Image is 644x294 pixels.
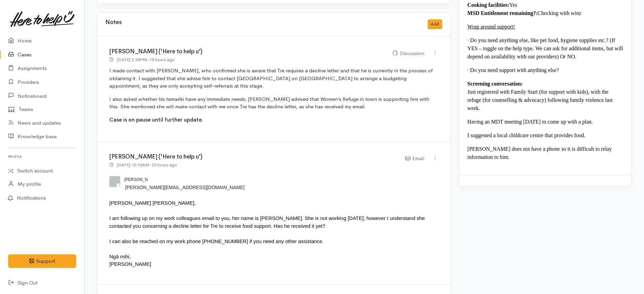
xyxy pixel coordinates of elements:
h3: [PERSON_NAME] ('Here to help u') [109,49,385,55]
div: I can also be reached on my work phone [PHONE_NUMBER] if you need any other assistance. [109,238,438,245]
div: - [109,56,175,63]
p: I made contact with [PERSON_NAME], who confirmed she is aware that Tre requires a decline letter ... [109,67,438,90]
p: I suggested a local childcare centre that provides food. [467,131,623,140]
div: ​ ​ [124,184,439,191]
time: [DATE] 10:10AM [117,162,149,168]
p: [PERSON_NAME] does not have a phone so it is difficult to relay information to him. [467,145,623,161]
div: I am following up on my work colleagues email to you, her name is [PERSON_NAME]. She is not worki... [109,215,438,230]
p: · Do you need anything else, like pet food, hygiene supplies etc.? (If YES – toggle on the help t... [467,36,623,61]
button: Add [428,19,442,29]
h3: [PERSON_NAME] ('Here to help u') [109,154,397,160]
u: Wrap around support! [467,24,515,30]
div: [PERSON_NAME] [109,260,438,268]
b: Screening conversation: [467,81,523,87]
h6: Profile [8,152,76,161]
p: Having an MDT meeting [DATE] to come up with a plan. [467,118,623,126]
button: Support [8,254,76,268]
p: I also asked whether his tamariki have any immediate needs; [PERSON_NAME] advised that Women’s Re... [109,95,438,111]
time: 23 hours ago [152,162,177,168]
div: [PERSON_NAME] [PERSON_NAME], [109,199,438,207]
time: 19 hours ago [149,57,175,62]
div: - [109,161,177,168]
b: MSD Entitlement remaining?: [467,10,538,16]
span:  [119,184,120,187]
div: Email [405,155,424,163]
span: [PERSON_NAME][EMAIL_ADDRESS][DOMAIN_NAME] [125,185,244,190]
h3: Notes [105,19,122,29]
b: Cooking facilities: [467,2,509,8]
span: [PERSON_NAME] [124,177,148,183]
strong: Case is on pause until further update. [109,116,203,123]
p: Just registered with Family Start (for support with kids), with the refuge (for counselling & adv... [467,80,623,112]
p: · Do you need support with anything else? [467,66,623,74]
div: Ngā mihi, [109,253,438,261]
div: Discussion [393,50,424,57]
time: [DATE] 2:34PM [117,57,147,62]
